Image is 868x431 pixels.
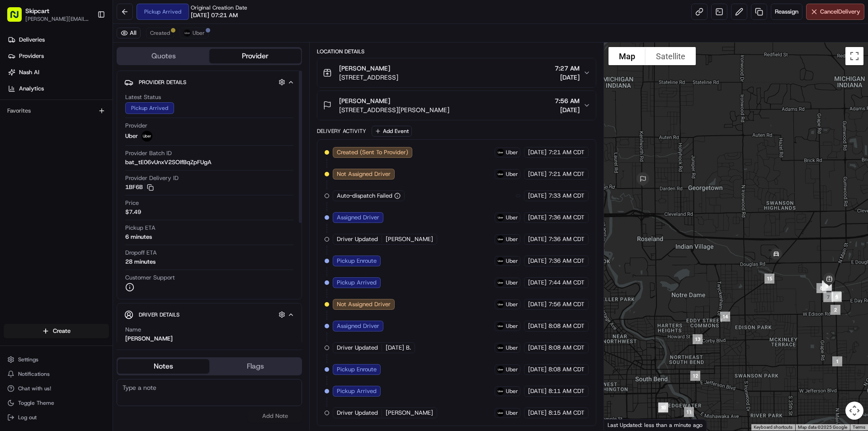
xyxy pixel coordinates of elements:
[528,170,547,178] span: [DATE]
[497,171,504,178] img: uber-new-logo.jpeg
[90,153,109,160] span: Pylon
[125,199,139,207] span: Price
[528,409,547,417] span: [DATE]
[4,411,109,424] button: Log out
[125,122,147,130] span: Provider
[548,300,585,308] span: 7:56 AM CDT
[555,105,580,114] span: [DATE]
[19,52,44,60] span: Providers
[4,368,109,380] button: Notifications
[687,367,704,384] div: 12
[125,274,175,282] span: Customer Support
[339,105,449,114] span: [STREET_ADDRESS][PERSON_NAME]
[125,149,172,157] span: Provider Batch ID
[548,170,585,178] span: 7:21 AM CDT
[548,387,585,395] span: 8:11 AM CDT
[548,148,585,156] span: 7:21 AM CDT
[497,149,504,156] img: uber-new-logo.jpeg
[497,279,504,286] img: uber-new-logo.jpeg
[337,344,378,352] span: Driver Updated
[76,132,84,139] div: 💻
[317,48,596,55] div: Location Details
[139,311,179,318] span: Driver Details
[337,213,379,222] span: Assigned Driver
[25,15,90,23] span: [PERSON_NAME][EMAIL_ADDRESS][DOMAIN_NAME]
[339,64,390,73] span: [PERSON_NAME]
[761,270,778,287] div: 15
[506,279,518,286] span: Uber
[18,385,51,392] span: Chat with us!
[506,257,518,265] span: Uber
[528,300,547,308] span: [DATE]
[548,409,585,417] span: 8:15 AM CDT
[555,64,580,73] span: 7:27 AM
[497,366,504,373] img: uber-new-logo.jpeg
[193,29,205,37] span: Uber
[124,307,294,322] button: Driver Details
[184,29,191,37] img: uber-new-logo.jpeg
[548,257,585,265] span: 7:36 AM CDT
[18,356,38,363] span: Settings
[18,414,37,421] span: Log out
[548,344,585,352] span: 8:08 AM CDT
[806,4,864,20] button: CancelDelivery
[497,236,504,243] img: uber-new-logo.jpeg
[142,131,152,142] img: uber-new-logo.jpeg
[24,58,149,68] input: Clear
[125,258,156,266] div: 28 minutes
[853,425,865,430] a: Terms
[117,28,141,38] button: All
[646,47,696,65] button: Show satellite imagery
[528,235,547,243] span: [DATE]
[606,419,636,431] img: Google
[548,192,585,200] span: 7:33 AM CDT
[497,388,504,395] img: uber-new-logo.jpeg
[609,47,646,65] button: Show street map
[179,28,209,38] button: Uber
[125,249,157,257] span: Dropoff ETA
[548,213,585,222] span: 7:36 AM CDT
[604,419,707,431] div: Last Updated: less than a minute ago
[798,425,847,430] span: Map data ©2025 Google
[506,301,518,308] span: Uber
[497,409,504,417] img: uber-new-logo.jpeg
[154,89,165,100] button: Start new chat
[337,279,377,287] span: Pickup Arrived
[497,344,504,351] img: uber-new-logo.jpeg
[4,4,94,25] button: Skipcart[PERSON_NAME][EMAIL_ADDRESS][DOMAIN_NAME]
[337,148,408,156] span: Created (Sent To Provider)
[317,58,595,87] button: [PERSON_NAME][STREET_ADDRESS]7:27 AM[DATE]
[337,300,391,308] span: Not Assigned Driver
[125,208,141,216] span: $7.49
[317,128,366,135] div: Delivery Activity
[528,257,547,265] span: [DATE]
[4,324,109,338] button: Create
[118,359,209,374] button: Notes
[73,128,149,144] a: 💻API Documentation
[386,409,433,417] span: [PERSON_NAME]
[339,96,390,105] span: [PERSON_NAME]
[85,131,145,140] span: API Documentation
[4,49,113,63] a: Providers
[18,399,54,407] span: Toggle Theme
[5,128,73,144] a: 📗Knowledge Base
[337,409,378,417] span: Driver Updated
[53,327,71,335] span: Create
[125,233,152,241] div: 6 minutes
[125,174,179,182] span: Provider Delivery ID
[209,359,301,374] button: Flags
[19,85,44,93] span: Analytics
[150,29,170,37] span: Created
[506,344,518,351] span: Uber
[506,322,518,330] span: Uber
[506,409,518,417] span: Uber
[18,370,50,378] span: Notifications
[528,148,547,156] span: [DATE]
[528,213,547,222] span: [DATE]
[9,9,27,27] img: Nash
[497,214,504,221] img: uber-new-logo.jpeg
[548,235,585,243] span: 7:36 AM CDT
[125,224,156,232] span: Pickup ETA
[9,36,165,51] p: Welcome 👋
[386,344,411,352] span: [DATE] B.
